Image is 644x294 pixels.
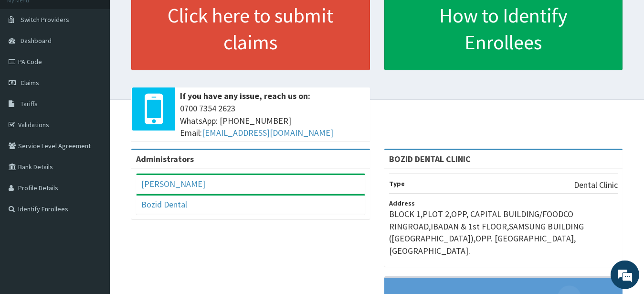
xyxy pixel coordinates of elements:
[5,194,182,228] textarea: Type your message and hit 'Enter'
[389,153,471,164] strong: BOZID DENTAL CLINIC
[136,153,194,164] b: Administrators
[50,54,160,66] div: Chat with us now
[21,99,38,108] span: Tariffs
[389,199,415,207] b: Address
[180,90,310,101] b: If you have any issue, reach us on:
[157,5,179,28] div: Minimize live chat window
[389,208,618,257] p: BLOCK 1,PLOT 2,OPP, CAPITAL BUILDING/FOODCO RINGROAD,IBADAN & 1st FLOOR,SAMSUNG BUILDING ([GEOGRA...
[180,102,365,139] span: 0700 7354 2623 WhatsApp: [PHONE_NUMBER] Email:
[21,78,39,87] span: Claims
[55,87,132,184] span: We're online!
[574,179,618,191] p: Dental Clinic
[389,179,405,188] b: Type
[202,127,333,138] a: [EMAIL_ADDRESS][DOMAIN_NAME]
[141,178,205,189] a: [PERSON_NAME]
[18,48,39,72] img: d_794563401_company_1708531726252_794563401
[21,36,52,45] span: Dashboard
[21,15,69,24] span: Switch Providers
[141,199,187,210] a: Bozid Dental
